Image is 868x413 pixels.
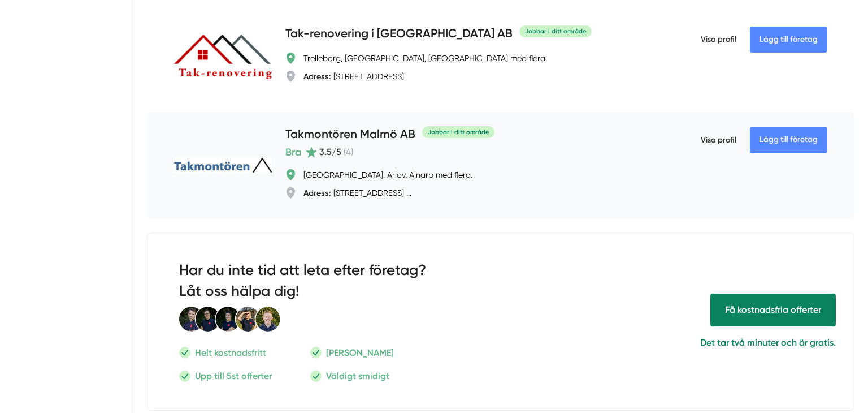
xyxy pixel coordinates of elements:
[303,53,547,64] div: Trelleborg, [GEOGRAPHIC_DATA], [GEOGRAPHIC_DATA] med flera.
[422,126,494,138] div: Jobbar i ditt område
[750,127,827,153] : Lägg till företag
[750,27,827,53] : Lägg till företag
[285,25,513,44] h4: Tak-renovering i [GEOGRAPHIC_DATA] AB
[701,126,736,155] span: Visa profil
[174,35,272,79] img: Tak-renovering i Skåne AB
[344,147,353,157] span: ( 4 )
[701,25,736,54] span: Visa profil
[326,369,389,383] p: Väldigt smidigt
[526,335,836,350] p: Det tar två minuter och är gratis.
[319,147,341,157] span: 3.5 /5
[303,188,331,198] strong: Adress:
[519,25,592,37] div: Jobbar i ditt område
[326,346,394,360] p: [PERSON_NAME]
[195,346,266,360] p: Helt kostnadsfritt
[303,71,404,82] div: [STREET_ADDRESS]
[285,126,415,144] h4: Takmontören Malmö AB
[174,158,272,174] img: Takmontören Malmö AB
[710,294,836,326] span: Få hjälp
[303,71,331,81] strong: Adress:
[303,187,411,199] div: [STREET_ADDRESS] ...
[195,369,272,383] p: Upp till 5st offerter
[179,306,281,332] img: Smartproduktion Personal
[179,260,462,306] h2: Har du inte tid att leta efter företag? Låt oss hälpa dig!
[285,144,301,160] span: Bra
[303,169,472,180] div: [GEOGRAPHIC_DATA], Arlöv, Alnarp med flera.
